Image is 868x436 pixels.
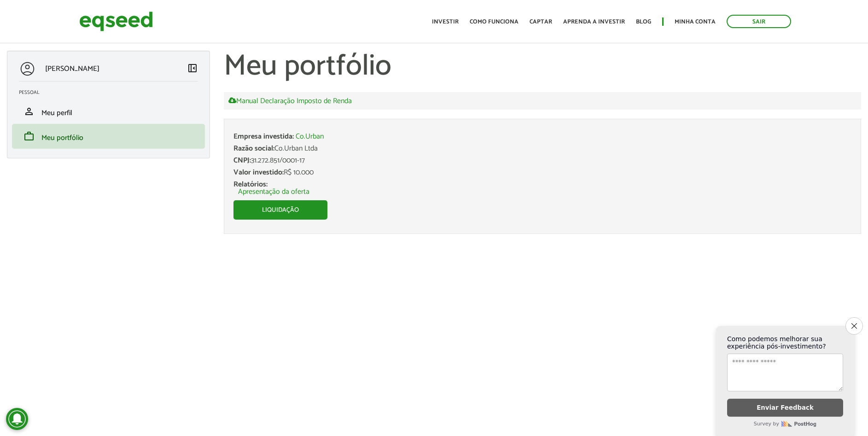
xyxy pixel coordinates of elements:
a: workMeu portfólio [19,131,198,142]
span: Razão social: [233,142,274,155]
a: personMeu perfil [19,106,198,117]
span: CNPJ: [233,154,251,167]
h2: Pessoal [19,90,205,95]
div: 31.272.851/0001-17 [233,157,851,164]
span: work [23,131,35,142]
a: Sair [727,15,791,28]
img: EqSeed [79,9,153,34]
a: Co.Urban [296,133,324,140]
a: Apresentação da oferta [238,188,309,196]
a: Investir [432,19,459,25]
p: [PERSON_NAME] [45,64,99,73]
a: Minha conta [675,19,716,25]
a: Colapsar menu [187,63,198,76]
div: R$ 10.000 [233,169,851,176]
a: Blog [636,19,651,25]
a: Liquidação [233,200,327,220]
a: Como funciona [470,19,518,25]
span: Relatórios: [233,178,268,191]
a: Captar [530,19,552,25]
li: Meu portfólio [12,124,205,149]
a: Manual Declaração Imposto de Renda [228,97,352,105]
span: Valor investido: [233,166,284,179]
h1: Meu portfólio [224,51,861,83]
span: left_panel_close [187,63,198,74]
a: Aprenda a investir [563,19,625,25]
span: Meu perfil [41,107,72,119]
span: Meu portfólio [41,132,83,144]
span: person [23,106,35,117]
li: Meu perfil [12,99,205,124]
span: Empresa investida: [233,130,294,143]
div: Co.Urban Ltda [233,145,851,152]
